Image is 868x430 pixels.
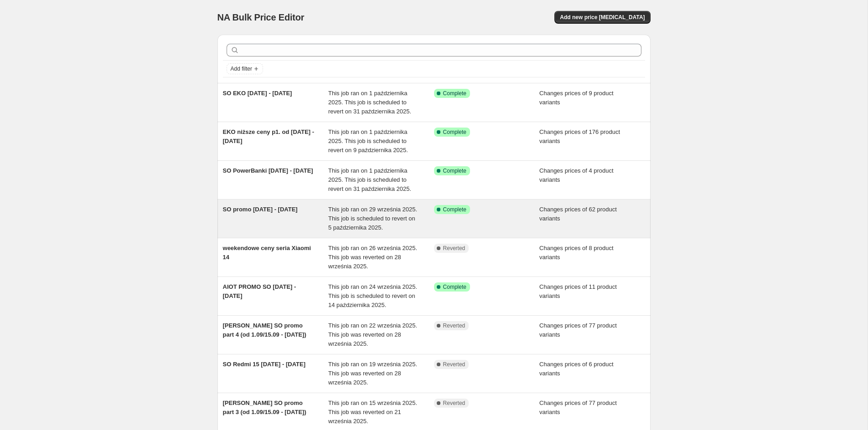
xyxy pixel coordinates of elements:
[443,399,465,407] span: Reverted
[539,128,620,144] span: Changes prices of 176 product variants
[328,322,417,347] span: This job ran on 22 września 2025. This job was reverted on 28 września 2025.
[539,399,617,415] span: Changes prices of 77 product variants
[560,14,645,21] span: Add new price [MEDICAL_DATA]
[223,283,296,299] span: AIOT PROMO SO [DATE] - [DATE]
[328,399,417,425] span: This job ran on 15 września 2025. This job was reverted on 21 września 2025.
[227,63,263,74] button: Add filter
[223,245,311,261] span: weekendowe ceny seria Xiaomi 14
[328,128,408,154] span: This job ran on 1 października 2025. This job is scheduled to revert on 9 października 2025.
[223,361,306,368] span: SO Redmi 15 [DATE] - [DATE]
[539,245,614,261] span: Changes prices of 8 product variants
[328,206,417,231] span: This job ran on 29 września 2025. This job is scheduled to revert on 5 października 2025.
[539,167,614,183] span: Changes prices of 4 product variants
[328,245,417,270] span: This job ran on 26 września 2025. This job was reverted on 28 września 2025.
[443,361,465,368] span: Reverted
[217,12,305,22] span: NA Bulk Price Editor
[539,90,614,106] span: Changes prices of 9 product variants
[443,283,466,291] span: Complete
[539,283,617,299] span: Changes prices of 11 product variants
[328,90,411,115] span: This job ran on 1 października 2025. This job is scheduled to revert on 31 października 2025.
[223,206,298,213] span: SO promo [DATE] - [DATE]
[539,206,617,222] span: Changes prices of 62 product variants
[443,167,466,174] span: Complete
[223,322,306,338] span: [PERSON_NAME] SO promo part 4 (od 1.09/15.09 - [DATE])
[328,167,411,192] span: This job ran on 1 października 2025. This job is scheduled to revert on 31 października 2025.
[554,11,650,24] button: Add new price [MEDICAL_DATA]
[223,128,315,144] span: EKO niższe ceny p1. od [DATE] - [DATE]
[443,206,466,213] span: Complete
[223,90,292,97] span: SO EKO [DATE] - [DATE]
[223,399,306,415] span: [PERSON_NAME] SO promo part 3 (od 1.09/15.09 - [DATE])
[539,322,617,338] span: Changes prices of 77 product variants
[443,128,466,136] span: Complete
[328,283,417,308] span: This job ran on 24 września 2025. This job is scheduled to revert on 14 października 2025.
[223,167,313,174] span: SO PowerBanki [DATE] - [DATE]
[443,245,465,252] span: Reverted
[443,322,465,329] span: Reverted
[539,361,614,377] span: Changes prices of 6 product variants
[443,90,466,97] span: Complete
[328,361,417,386] span: This job ran on 19 września 2025. This job was reverted on 28 września 2025.
[231,65,252,72] span: Add filter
